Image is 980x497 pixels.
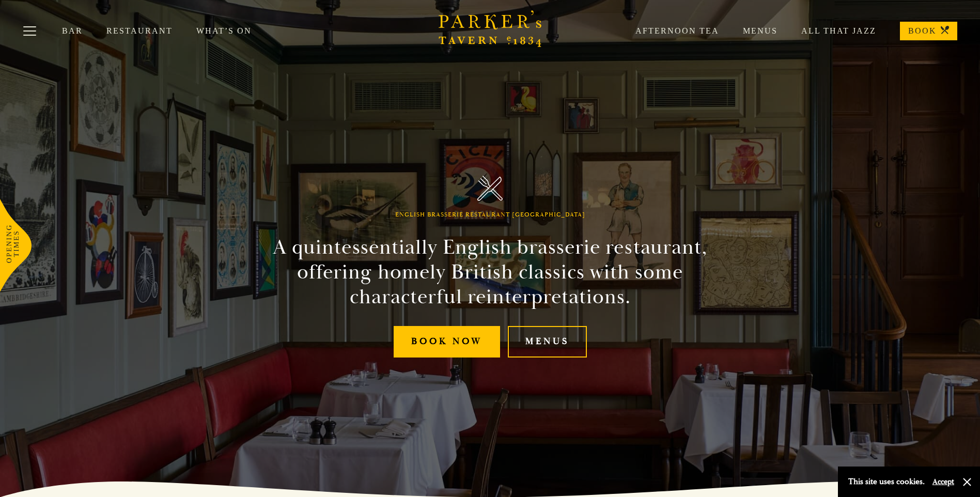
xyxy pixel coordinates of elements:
a: Book Now [394,326,500,358]
h1: English Brasserie Restaurant [GEOGRAPHIC_DATA] [395,211,585,219]
img: Parker's Tavern Brasserie Cambridge [477,176,503,201]
a: Menus [508,326,587,358]
button: Accept [932,477,954,487]
h2: A quintessentially English brasserie restaurant, offering homely British classics with some chara... [255,235,726,309]
button: Close and accept [962,477,972,487]
p: This site uses cookies. [848,474,925,489]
